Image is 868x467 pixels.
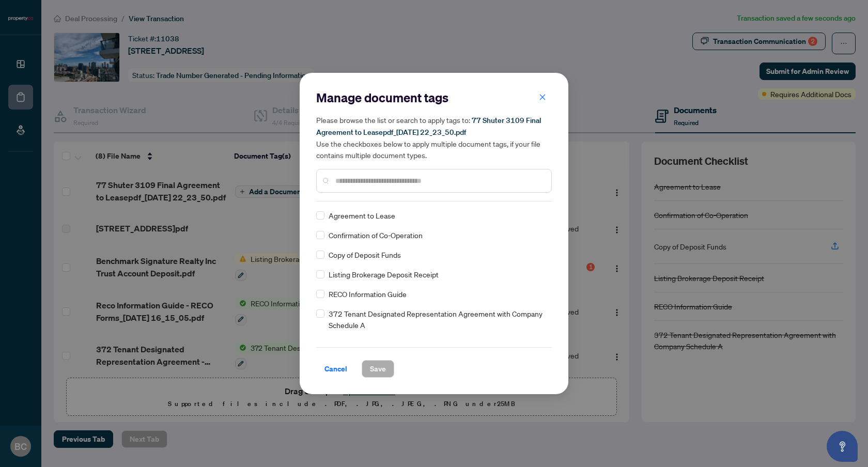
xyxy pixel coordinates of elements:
button: Save [362,360,394,378]
span: Agreement to Lease [329,210,395,221]
span: Cancel [324,361,347,377]
span: close [539,94,546,101]
span: Listing Brokerage Deposit Receipt [329,269,439,280]
h5: Please browse the list or search to apply tags to: Use the checkboxes below to apply multiple doc... [316,114,552,161]
button: Cancel [316,360,355,378]
h2: Manage document tags [316,89,552,106]
span: Copy of Deposit Funds [329,249,401,260]
span: Confirmation of Co-Operation [329,229,423,241]
span: 372 Tenant Designated Representation Agreement with Company Schedule A [329,308,546,331]
span: RECO Information Guide [329,288,407,300]
button: Open asap [827,431,858,462]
